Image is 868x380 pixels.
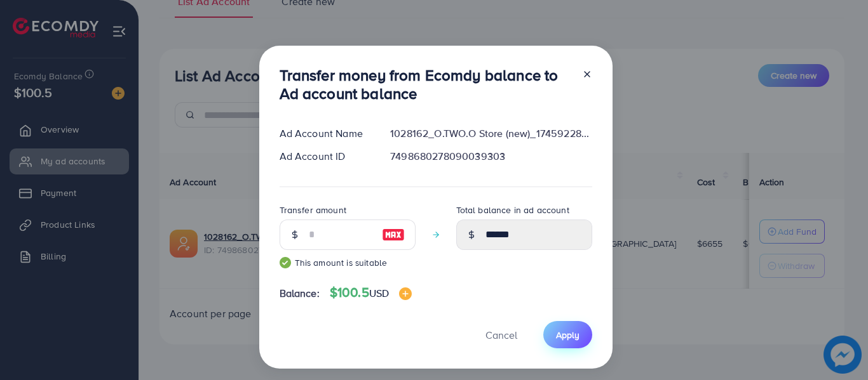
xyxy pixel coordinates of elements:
span: Apply [556,329,580,341]
img: image [382,227,405,242]
span: USD [369,286,389,300]
label: Total balance in ad account [456,204,569,216]
span: Balance: [280,286,320,301]
h4: $100.5 [330,285,412,301]
button: Cancel [470,321,533,348]
div: 7498680278090039303 [380,149,602,164]
h3: Transfer money from Ecomdy balance to Ad account balance [280,66,572,103]
small: This amount is suitable [280,256,416,269]
img: guide [280,257,291,268]
div: Ad Account ID [269,149,381,164]
div: Ad Account Name [269,126,381,141]
label: Transfer amount [280,204,346,216]
div: 1028162_O.TWO.O Store (new)_1745922898267 [380,126,602,141]
span: Cancel [485,328,517,342]
button: Apply [543,321,592,348]
img: image [399,287,412,300]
